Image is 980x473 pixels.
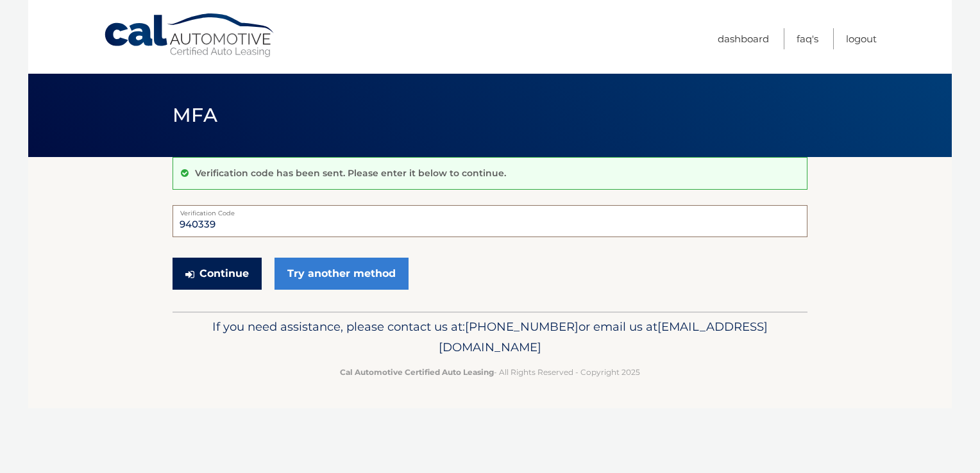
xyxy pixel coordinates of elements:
span: MFA [173,103,217,127]
p: If you need assistance, please contact us at: or email us at [181,317,799,358]
span: [EMAIL_ADDRESS][DOMAIN_NAME] [439,319,768,354]
label: Verification Code [173,205,807,215]
p: Verification code has been sent. Please enter it below to continue. [195,167,506,179]
button: Continue [173,258,262,290]
a: Try another method [275,258,409,290]
span: [PHONE_NUMBER] [465,319,579,334]
a: Dashboard [718,28,769,49]
a: FAQ's [797,28,818,49]
input: Verification Code [173,205,807,237]
p: - All Rights Reserved - Copyright 2025 [181,365,799,379]
strong: Cal Automotive Certified Auto Leasing [340,367,494,377]
a: Logout [846,28,877,49]
a: Cal Automotive [103,13,276,58]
